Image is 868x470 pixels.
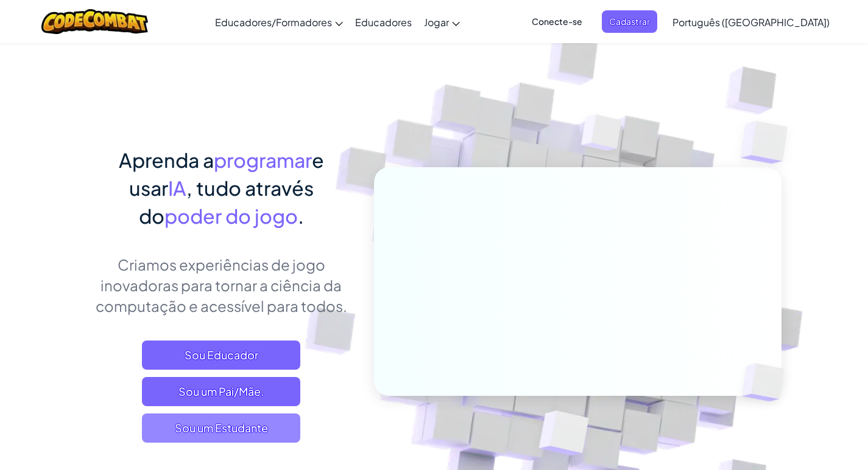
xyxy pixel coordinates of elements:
font: Sou um Estudante [175,421,268,435]
font: . [298,204,304,228]
a: Jogar [418,5,466,38]
font: Educadores/Formadores [215,16,332,29]
font: Jogar [424,16,449,29]
font: Educadores [355,16,412,29]
img: Cubos sobrepostos [558,91,646,181]
font: Português ([GEOGRAPHIC_DATA]) [672,16,830,29]
img: Cubos sobrepostos [716,91,822,194]
font: Criamos experiências de jogo inovadoras para tornar a ciência da computação e acessível para todos. [96,255,347,315]
a: Sou Educador [142,340,300,370]
font: programar [214,148,312,172]
font: Cadastrar [609,16,650,27]
a: Sou um Pai/Mãe. [142,377,300,406]
button: Conecte-se [524,10,590,33]
font: Conecte-se [532,16,582,27]
img: Cubos sobrepostos [721,338,813,427]
font: , tudo através do [139,176,314,228]
a: Educadores/Formadores [209,5,349,38]
button: Cadastrar [602,10,657,33]
font: Sou Educador [185,348,258,362]
font: IA [168,176,186,200]
a: Português ([GEOGRAPHIC_DATA]) [666,5,836,38]
font: poder do jogo [164,204,298,228]
font: Aprenda a [119,148,214,172]
a: Educadores [349,5,418,38]
img: Logotipo do CodeCombat [41,9,148,34]
font: Sou um Pai/Mãe. [178,384,264,398]
button: Sou um Estudante [142,413,300,443]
